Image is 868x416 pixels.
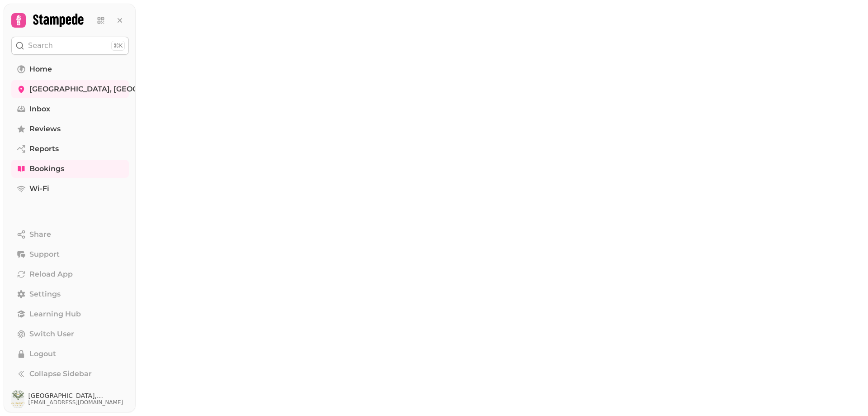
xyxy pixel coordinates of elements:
[11,305,129,323] a: Learning Hub
[11,390,24,408] img: User avatar
[11,365,129,383] button: Collapse Sidebar
[29,64,52,75] span: Home
[11,120,129,138] a: Reviews
[29,368,92,379] span: Collapse Sidebar
[11,345,129,363] button: Logout
[11,245,129,263] button: Support
[29,163,64,174] span: Bookings
[11,60,129,78] a: Home
[11,265,129,283] button: Reload App
[11,390,129,408] button: User avatar[GEOGRAPHIC_DATA], [GEOGRAPHIC_DATA][EMAIL_ADDRESS][DOMAIN_NAME]
[11,37,129,55] button: Search⌘K
[11,160,129,178] a: Bookings
[29,183,49,194] span: Wi-Fi
[11,180,129,198] a: Wi-Fi
[29,349,56,359] span: Logout
[111,41,125,51] div: ⌘K
[11,325,129,343] button: Switch User
[29,309,81,320] span: Learning Hub
[11,100,129,118] a: Inbox
[28,399,129,406] span: [EMAIL_ADDRESS][DOMAIN_NAME]
[29,269,73,280] span: Reload App
[29,329,74,339] span: Switch User
[11,285,129,303] a: Settings
[29,84,194,95] span: [GEOGRAPHIC_DATA], [GEOGRAPHIC_DATA]
[29,104,50,115] span: Inbox
[29,289,61,300] span: Settings
[11,140,129,158] a: Reports
[11,80,129,98] a: [GEOGRAPHIC_DATA], [GEOGRAPHIC_DATA]
[28,40,53,51] p: Search
[28,392,129,399] span: [GEOGRAPHIC_DATA], [GEOGRAPHIC_DATA]
[11,225,129,244] button: Share
[29,249,60,260] span: Support
[29,124,61,134] span: Reviews
[29,229,51,240] span: Share
[29,143,59,154] span: Reports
